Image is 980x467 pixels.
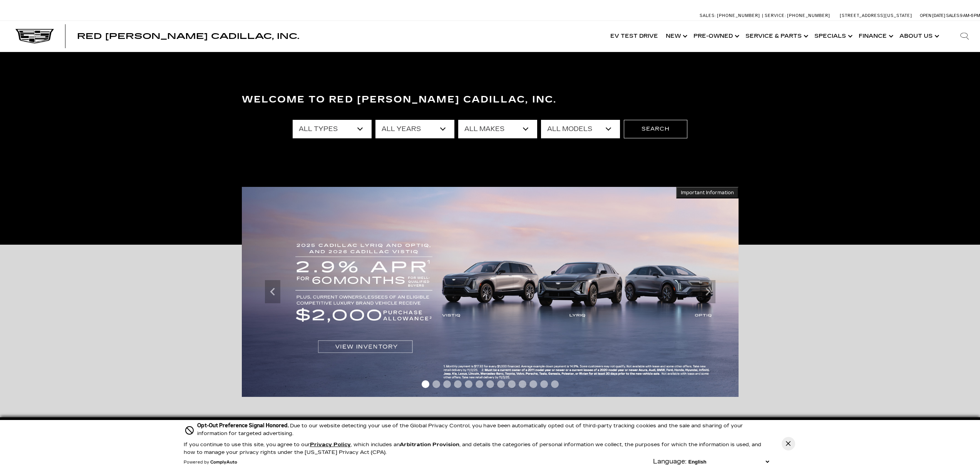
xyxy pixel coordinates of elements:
[529,380,537,388] span: Go to slide 11
[465,380,472,388] span: Go to slide 5
[624,120,687,138] button: Search
[77,32,299,40] a: Red [PERSON_NAME] Cadillac, Inc.
[700,13,762,18] a: Sales: [PHONE_NUMBER]
[787,13,830,18] span: [PHONE_NUMBER]
[676,187,739,198] button: Important Information
[687,458,771,465] select: Language Select
[541,120,620,138] select: Filter by model
[458,120,537,138] select: Filter by make
[540,380,548,388] span: Go to slide 12
[765,13,786,18] span: Service:
[293,120,372,138] select: Filter by type
[551,380,559,388] span: Go to slide 13
[700,13,716,18] span: Sales:
[855,21,896,52] a: Finance
[265,280,280,303] div: Previous
[242,92,739,108] h3: Welcome to Red [PERSON_NAME] Cadillac, Inc.
[422,380,429,388] span: Go to slide 1
[762,13,832,18] a: Service: [PHONE_NUMBER]
[700,280,715,303] div: Next
[606,21,662,52] a: EV Test Drive
[519,380,526,388] span: Go to slide 10
[811,21,855,52] a: Specials
[432,380,440,388] span: Go to slide 2
[653,459,687,465] div: Language:
[454,380,462,388] span: Go to slide 4
[242,187,739,397] img: 2025 Cadillac LYRIQ, OPTIQ, and 2026 VISTIQ. 2.9% APR for 60 months plus $2,000 purchase allowance.
[782,437,795,450] button: Close Button
[77,32,299,41] span: Red [PERSON_NAME] Cadillac, Inc.
[15,29,54,44] img: Cadillac Dark Logo with Cadillac White Text
[497,380,505,388] span: Go to slide 8
[690,21,742,52] a: Pre-Owned
[508,380,516,388] span: Go to slide 9
[197,422,290,429] span: Opt-Out Preference Signal Honored .
[896,21,941,52] a: About Us
[662,21,690,52] a: New
[197,422,771,437] div: Due to our website detecting your use of the Global Privacy Control, you have been automatically ...
[960,13,980,18] span: 9 AM-6 PM
[717,13,760,18] span: [PHONE_NUMBER]
[400,442,459,448] strong: Arbitration Provision
[920,13,945,18] span: Open [DATE]
[946,13,960,18] span: Sales:
[375,120,454,138] select: Filter by year
[310,442,351,448] a: Privacy Policy
[476,380,483,388] span: Go to slide 6
[840,13,912,18] a: [STREET_ADDRESS][US_STATE]
[184,460,237,465] div: Powered by
[486,380,494,388] span: Go to slide 7
[210,460,237,465] a: ComplyAuto
[681,190,734,196] span: Important Information
[742,21,811,52] a: Service & Parts
[184,442,761,455] p: If you continue to use this site, you agree to our , which includes an , and details the categori...
[443,380,451,388] span: Go to slide 3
